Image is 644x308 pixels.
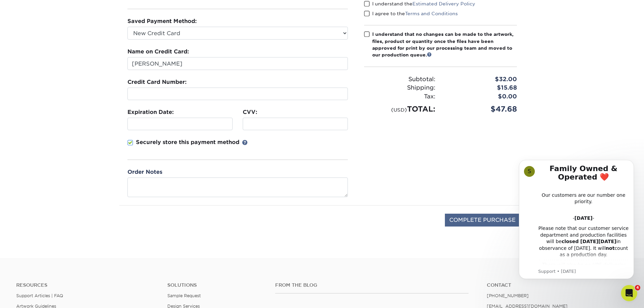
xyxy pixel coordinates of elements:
h4: Solutions [167,282,265,288]
iframe: To enrich screen reader interactions, please activate Accessibility in Grammarly extension settings [130,91,345,97]
label: Expiration Date: [127,108,174,116]
div: Shipping: [359,84,440,92]
p: Securely store this payment method [136,138,239,146]
small: (USD) [391,107,407,113]
div: $15.68 [440,84,522,92]
a: Terms and Conditions [405,11,458,16]
div: $0.00 [440,92,522,101]
iframe: To enrich screen reader interactions, please activate Accessibility in Grammarly extension settings [246,121,345,127]
label: Order Notes [127,168,162,176]
h4: From the Blog [275,282,469,288]
div: Subtotal: [359,75,440,84]
input: First & Last Name [127,57,348,70]
h4: Resources [16,282,157,288]
a: Contact [487,282,628,288]
iframe: Intercom notifications message [509,151,644,305]
div: Tax: [359,92,440,101]
div: $32.00 [440,75,522,84]
label: Credit Card Number: [127,78,187,86]
label: CVV: [243,108,257,116]
div: TOTAL: [359,103,440,115]
img: DigiCert Secured Site Seal [124,214,158,234]
iframe: To enrich screen reader interactions, please activate Accessibility in Grammarly extension settings [130,121,230,127]
div: I understand that no changes can be made to the artwork, files, product or quantity once the file... [372,31,517,58]
input: COMPLETE PURCHASE [445,214,520,227]
label: Name on Credit Card: [127,48,189,56]
a: Sample Request [167,293,201,298]
label: I agree to the [364,10,458,17]
label: Saved Payment Method: [127,17,197,25]
a: Estimated Delivery Policy [412,1,475,6]
div: $47.68 [440,103,522,115]
a: [PHONE_NUMBER] [487,293,529,298]
iframe: Intercom live chat [621,285,637,301]
label: I understand the [364,0,475,7]
span: 4 [635,285,640,290]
